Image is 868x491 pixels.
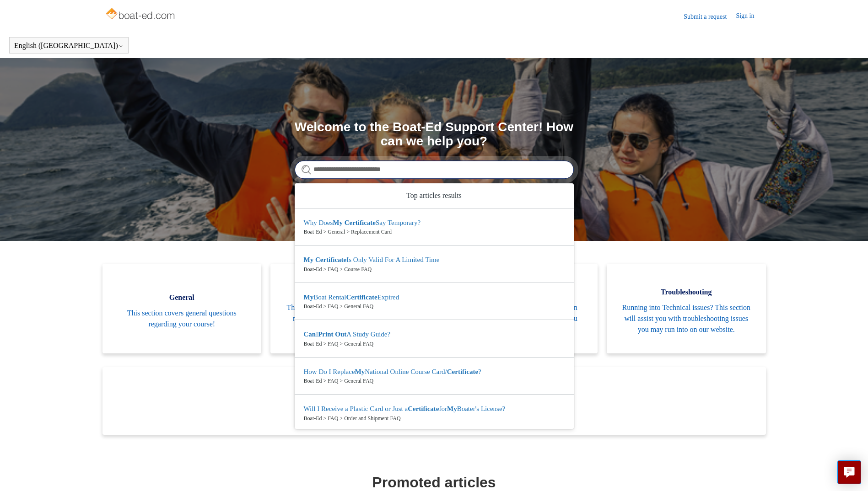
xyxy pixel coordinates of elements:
a: Replacement Card Here you will find state contact information and how to replace your card. [102,367,766,435]
em: Certificate [315,256,346,263]
span: Running into Technical issues? This section will assist you with troubleshooting issues you may r... [620,302,752,335]
zd-autocomplete-title-multibrand: Suggested result 4 Can I Print Out A Study Guide? [304,331,391,340]
a: General This section covers general questions regarding your course! [102,264,262,353]
em: Can [304,331,316,338]
span: General [116,292,248,303]
zd-autocomplete-breadcrumbs-multibrand: Boat-Ed > FAQ > General FAQ [304,302,565,310]
zd-autocomplete-title-multibrand: Suggested result 1 Why Does My Certificate Say Temporary? [304,219,421,228]
zd-autocomplete-title-multibrand: Suggested result 2 My Certificate Is Only Valid For A Limited Time [304,256,440,265]
a: Submit a request [684,12,736,21]
em: Certificate [346,294,377,301]
em: My [447,405,457,412]
zd-autocomplete-breadcrumbs-multibrand: Boat-Ed > FAQ > General FAQ [304,377,565,385]
zd-autocomplete-title-multibrand: Suggested result 3 My Boat Rental Certificate Expired [304,294,399,303]
zd-autocomplete-breadcrumbs-multibrand: Boat-Ed > General > Replacement Card [304,228,565,236]
button: English ([GEOGRAPHIC_DATA]) [14,42,124,50]
em: Out [335,331,346,338]
input: Search [295,160,574,179]
em: Certificate [447,368,478,375]
zd-autocomplete-title-multibrand: Suggested result 6 Will I Receive a Plastic Card or Just a Certificate for My Boater's License? [304,405,506,414]
a: Troubleshooting Running into Technical issues? This section will assist you with troubleshooting ... [607,264,766,353]
zd-autocomplete-title-multibrand: Suggested result 5 How Do I Replace My National Online Course Card/Certificate? [304,368,481,377]
em: Certificate [345,219,376,226]
span: Replacement Card [116,390,752,401]
a: FAQ This section will answer questions that you may have that have already been asked before! [270,264,430,353]
zd-autocomplete-header: Top articles results [295,183,574,208]
img: Boat-Ed Help Center home page [105,5,178,24]
h1: Welcome to the Boat-Ed Support Center! How can we help you? [295,120,574,149]
zd-autocomplete-breadcrumbs-multibrand: Boat-Ed > FAQ > General FAQ [304,340,565,348]
span: This section covers general questions regarding your course! [116,308,248,330]
span: Troubleshooting [620,287,752,298]
span: FAQ [284,287,416,298]
zd-autocomplete-breadcrumbs-multibrand: Boat-Ed > FAQ > Order and Shipment FAQ [304,414,565,422]
a: Sign in [736,11,763,22]
em: Print [318,331,333,338]
span: This section will answer questions that you may have that have already been asked before! [284,302,416,335]
em: Certificate [408,405,439,412]
em: My [304,256,314,263]
zd-autocomplete-breadcrumbs-multibrand: Boat-Ed > FAQ > Course FAQ [304,265,565,273]
em: My [355,368,365,375]
button: Live chat [837,460,861,484]
span: Here you will find state contact information and how to replace your card. [116,406,752,416]
em: My [333,219,343,226]
em: My [304,294,314,301]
